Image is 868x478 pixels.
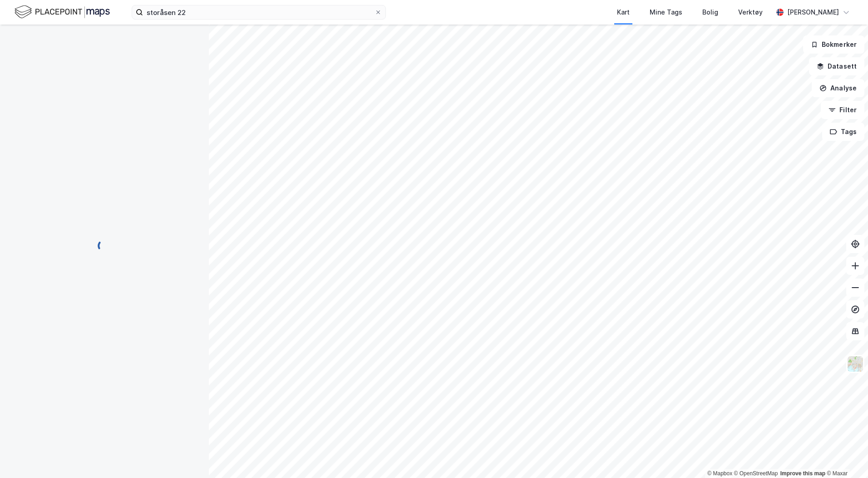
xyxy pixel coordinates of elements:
[143,5,375,19] input: Søk på adresse, matrikkel, gårdeiere, leietakere eller personer
[823,434,868,478] div: Kontrollprogram for chat
[738,7,763,18] div: Verktøy
[821,101,864,119] button: Filter
[707,470,732,477] a: Mapbox
[847,355,864,373] img: Z
[812,79,864,97] button: Analyse
[822,123,864,141] button: Tags
[702,7,718,18] div: Bolig
[734,470,778,477] a: OpenStreetMap
[97,239,112,253] img: spinner.a6d8c91a73a9ac5275cf975e30b51cfb.svg
[787,7,839,18] div: [PERSON_NAME]
[780,470,825,477] a: Improve this map
[650,7,682,18] div: Mine Tags
[809,57,864,75] button: Datasett
[617,7,630,18] div: Kart
[803,35,864,54] button: Bokmerker
[823,434,868,478] iframe: Chat Widget
[15,4,110,20] img: logo.f888ab2527a4732fd821a326f86c7f29.svg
